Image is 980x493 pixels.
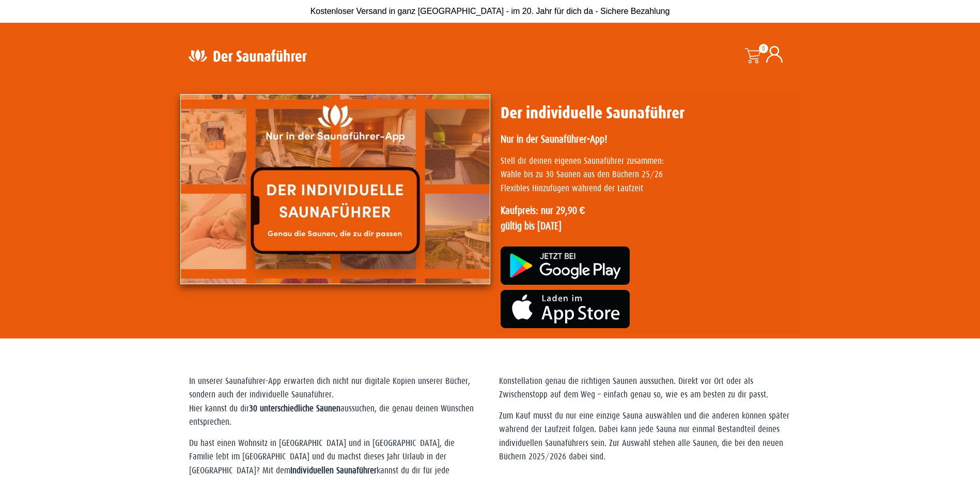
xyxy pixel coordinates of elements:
strong: Individuellen Saunaführer [290,466,377,475]
strong: 30 unterschiedliche Saunen [249,404,340,413]
p: In unserer Saunaführer-App erwarten dich nicht nur digitale Kopien unserer Bücher, sondern auch d... [189,375,481,429]
strong: Kaufpreis: nur 29,90 € gültig bis [DATE] [501,205,585,232]
p: Stell dir deinen eigenen Saunaführer zusammen: Wähle bis zu 30 Saunen aus den Büchern 25/26 Flexi... [501,155,795,195]
h1: Der individuelle Saunaführer [501,103,795,123]
p: Zum Kauf musst du nur eine einzige Sauna auswählen und die anderen können später während der Lauf... [499,409,791,464]
strong: Nur in der Saunaführer-App! [501,133,607,145]
span: 0 [759,44,768,53]
span: Kostenloser Versand in ganz [GEOGRAPHIC_DATA] - im 20. Jahr für dich da - Sichere Bezahlung [310,7,670,16]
